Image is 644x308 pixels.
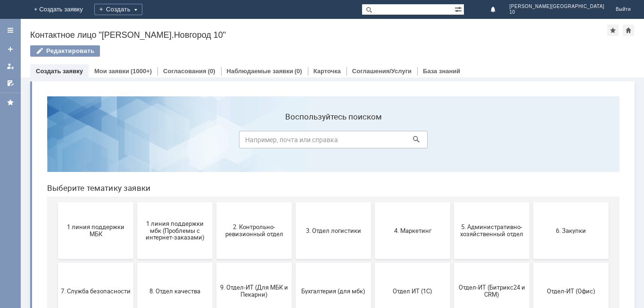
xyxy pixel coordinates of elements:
[180,256,249,270] span: Это соглашение не активно!
[623,25,634,36] div: Сделать домашней страницей
[352,68,412,75] a: Соглашения/Услуги
[414,113,490,170] button: 5. Административно-хозяйственный отдел
[417,135,487,149] span: 5. Административно-хозяйственный отдел
[199,42,388,60] input: Например, почта или справка
[259,138,329,145] span: 3. Отдел логистики
[18,234,94,291] button: Финансовый отдел
[180,135,249,149] span: 2. Контрольно-ревизионный отдел
[423,68,460,75] a: База знаний
[36,68,83,75] a: Создать заявку
[256,113,331,170] button: 3. Отдел логистики
[496,198,566,205] span: Отдел-ИТ (Офис)
[510,9,604,15] span: 10
[259,252,329,273] span: [PERSON_NAME]. Услуги ИТ для МБК (оформляет L1)
[98,234,173,291] button: Франчайзинг
[131,68,152,75] div: (1000+)
[21,198,91,205] span: 7. Служба безопасности
[256,234,331,291] button: [PERSON_NAME]. Услуги ИТ для МБК (оформляет L1)
[335,113,411,170] button: 4. Маркетинг
[494,174,569,231] button: Отдел-ИТ (Офис)
[454,4,464,13] span: Расширенный поиск
[30,30,607,40] div: Контактное лицо "[PERSON_NAME].Новгород 10"
[208,68,215,75] div: (0)
[227,68,293,75] a: Наблюдаемые заявки
[177,113,252,170] button: 2. Контрольно-ревизионный отдел
[100,259,170,266] span: Франчайзинг
[100,198,170,205] span: 8. Отдел качества
[98,113,173,170] button: 1 линия поддержки мбк (Проблемы с интернет-заказами)
[177,174,252,231] button: 9. Отдел-ИТ (Для МБК и Пекарни)
[510,4,604,9] span: [PERSON_NAME][GEOGRAPHIC_DATA]
[494,113,569,170] button: 6. Закупки
[335,234,411,291] button: не актуален
[259,198,329,205] span: Бухгалтерия (для мбк)
[18,113,94,170] button: 1 линия поддержки МБК
[256,174,331,231] button: Бухгалтерия (для мбк)
[199,23,388,33] label: Воспользуйтесь поиском
[295,68,302,75] div: (0)
[163,68,206,75] a: Согласования
[3,76,18,91] a: Мои согласования
[496,138,566,145] span: 6. Закупки
[414,174,490,231] button: Отдел-ИТ (Битрикс24 и CRM)
[3,59,18,74] a: Мои заявки
[338,138,408,145] span: 4. Маркетинг
[100,131,170,152] span: 1 линия поддержки мбк (Проблемы с интернет-заказами)
[21,135,91,149] span: 1 линия поддержки МБК
[3,42,18,57] a: Создать заявку
[98,174,173,231] button: 8. Отдел качества
[338,259,408,266] span: не актуален
[94,4,142,15] div: Создать
[607,25,619,36] div: Добавить в избранное
[314,68,341,75] a: Карточка
[8,94,580,104] header: Выберите тематику заявки
[21,259,91,266] span: Финансовый отдел
[338,198,408,205] span: Отдел ИТ (1С)
[417,195,487,209] span: Отдел-ИТ (Битрикс24 и CRM)
[177,234,252,291] button: Это соглашение не активно!
[18,174,94,231] button: 7. Служба безопасности
[180,195,249,209] span: 9. Отдел-ИТ (Для МБК и Пекарни)
[335,174,411,231] button: Отдел ИТ (1С)
[94,68,129,75] a: Мои заявки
